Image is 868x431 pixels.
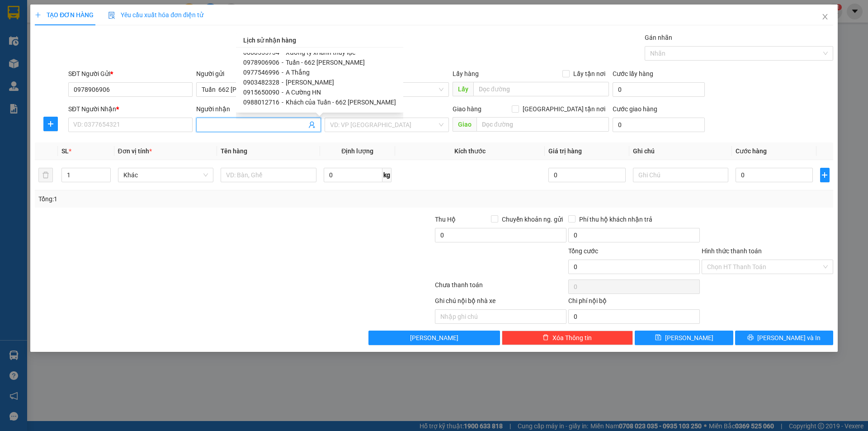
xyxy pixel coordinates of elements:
[43,50,82,64] strong: TĐ chuyển phát:
[35,11,94,19] span: TẠO ĐƠN HÀNG
[613,105,657,113] label: Cước giao hàng
[308,121,316,128] span: user-add
[282,69,283,76] span: -
[736,147,767,155] span: Cước hàng
[286,59,365,66] span: Tuấn - 662 [PERSON_NAME]
[61,147,69,155] span: SL
[368,331,500,345] button: [PERSON_NAME]
[812,5,838,30] button: Close
[542,334,549,341] span: delete
[243,79,279,86] span: 0903482328
[454,147,486,155] span: Kích thước
[286,69,310,76] span: A Thắng
[821,171,829,179] span: plus
[94,44,148,53] span: LC1410250083
[552,333,592,343] span: Xóa Thông tin
[757,333,821,343] span: [PERSON_NAME] và In
[282,99,283,106] span: -
[282,79,283,86] span: -
[576,214,656,224] span: Phí thu hộ khách nhận trả
[286,99,396,106] span: Khách của Tuấn - 662 [PERSON_NAME]
[282,59,283,66] span: -
[570,69,609,79] span: Lấy tận nơi
[221,147,247,155] span: Tên hàng
[43,117,58,131] button: plus
[476,117,609,132] input: Dọc đường
[410,333,458,343] span: [PERSON_NAME]
[435,309,566,324] input: Nhập ghi chú
[108,12,115,19] img: icon
[502,331,633,345] button: deleteXóa Thông tin
[108,11,203,19] span: Yêu cầu xuất hóa đơn điện tử
[735,331,833,345] button: printer[PERSON_NAME] và In
[68,104,193,114] div: SĐT Người Nhận
[45,7,89,27] strong: VIỆT HIẾU LOGISTIC
[68,69,193,79] div: SĐT Người Gửi
[453,105,481,113] span: Giao hàng
[236,33,403,47] div: Lịch sử nhận hàng
[243,69,279,76] span: 0977546996
[286,79,334,86] span: [PERSON_NAME]
[747,334,754,341] span: printer
[221,168,316,182] input: VD: Bàn, Ghế
[548,147,582,155] span: Giá trị hàng
[341,147,373,155] span: Định lượng
[613,82,705,97] input: Cước lấy hàng
[613,118,705,132] input: Cước giao hàng
[821,13,829,20] span: close
[52,57,91,71] strong: 02143888555, 0243777888
[702,247,762,255] label: Hình thức thanh toán
[5,23,39,58] img: logo
[635,331,733,345] button: save[PERSON_NAME]
[196,104,321,114] div: Người nhận
[38,194,335,204] div: Tổng: 1
[548,168,625,182] input: 0
[435,296,566,309] div: Ghi chú nội bộ nhà xe
[118,147,152,155] span: Đơn vị tính
[123,168,208,182] span: Khác
[568,247,598,255] span: Tổng cước
[282,89,283,96] span: -
[473,82,609,96] input: Dọc đường
[38,168,53,182] button: delete
[286,89,321,96] span: A Cường HN
[435,216,456,223] span: Thu Hộ
[629,142,732,160] th: Ghi chú
[44,120,57,128] span: plus
[820,168,830,182] button: plus
[655,334,661,341] span: save
[519,104,609,114] span: [GEOGRAPHIC_DATA] tận nơi
[498,214,566,224] span: Chuyển khoản ng. gửi
[196,69,321,79] div: Người gửi
[633,168,729,182] input: Ghi Chú
[645,34,672,41] label: Gán nhãn
[434,280,567,296] div: Chưa thanh toán
[613,70,653,77] label: Cước lấy hàng
[453,70,479,77] span: Lấy hàng
[243,59,279,66] span: 0978906906
[453,117,476,132] span: Giao
[243,99,279,106] span: 0988012716
[243,89,279,96] span: 0915650090
[35,12,41,18] span: plus
[665,333,713,343] span: [PERSON_NAME]
[568,296,700,309] div: Chi phí nội bộ
[453,82,473,96] span: Lấy
[382,168,392,182] span: kg
[44,28,90,48] strong: PHIẾU GỬI HÀNG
